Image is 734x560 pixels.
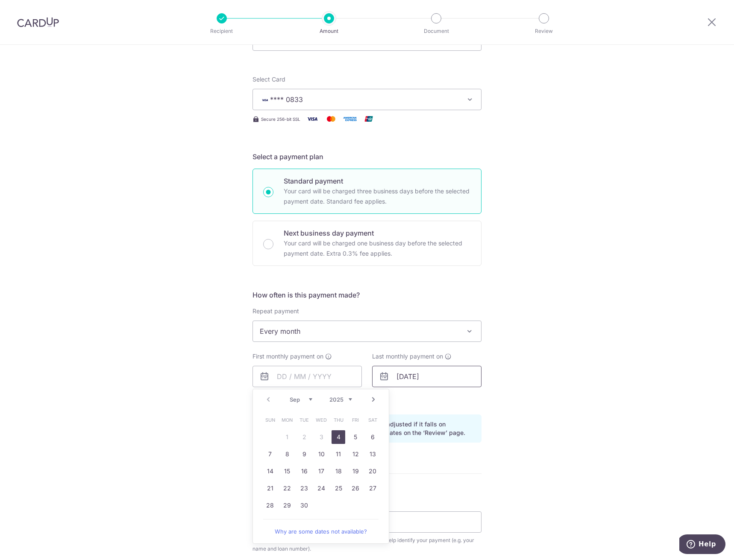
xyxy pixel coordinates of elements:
span: Last monthly payment on [372,352,443,361]
img: Visa [304,114,321,124]
a: 10 [314,447,328,461]
a: 12 [349,447,362,461]
a: Why are some dates not available? [263,523,379,540]
a: 28 [263,499,277,512]
span: Tuesday [297,413,311,427]
a: 13 [366,447,379,461]
span: Every month [252,321,482,342]
a: 26 [349,481,362,495]
a: 5 [349,430,362,444]
span: Saturday [366,413,379,427]
img: CardUp [17,17,59,27]
a: 23 [297,481,311,495]
img: Union Pay [360,114,377,124]
a: 6 [366,430,379,444]
span: Secure 256-bit SSL [261,116,300,122]
a: Next [368,394,379,405]
p: Review [512,27,575,35]
span: Thursday [332,413,345,427]
a: 24 [314,481,328,495]
a: 14 [263,464,277,478]
img: VISA [260,97,270,103]
p: Amount [297,27,361,35]
span: Friday [349,413,362,427]
label: Repeat payment [252,307,299,315]
a: 22 [280,481,294,495]
span: First monthly payment on [252,352,323,361]
h5: How often is this payment made? [252,290,482,300]
a: 8 [280,447,294,461]
a: 9 [297,447,311,461]
a: 16 [297,464,311,478]
p: Standard payment [284,176,471,186]
span: Sunday [263,413,277,427]
a: 15 [280,464,294,478]
a: 7 [263,447,277,461]
span: Wednesday [314,413,328,427]
a: 30 [297,499,311,512]
span: Monday [280,413,294,427]
p: Your card will be charged one business day before the selected payment date. Extra 0.3% fee applies. [284,238,471,259]
img: American Express [341,114,358,124]
p: Document [405,27,468,35]
a: 18 [332,464,345,478]
iframe: Opens a widget where you can find more information [679,534,725,556]
p: Recipient [190,27,253,35]
input: DD / MM / YYYY [252,366,362,387]
a: 20 [366,464,379,478]
a: 25 [332,481,345,495]
a: 21 [263,481,277,495]
img: Mastercard [323,114,340,124]
input: DD / MM / YYYY [372,366,482,387]
a: 29 [280,499,294,512]
a: 27 [366,481,379,495]
a: 11 [332,447,345,461]
a: 19 [349,464,362,478]
a: 4 [332,430,345,444]
span: translation missing: en.payables.payment_networks.credit_card.summary.labels.select_card [252,76,285,83]
span: Every month [253,321,481,341]
p: Your card will be charged three business days before the selected payment date. Standard fee appl... [284,186,471,207]
a: 17 [314,464,328,478]
h5: Select a payment plan [252,152,482,162]
div: This will be to help identify your payment (e.g. your name and loan number). [252,536,482,553]
p: Next business day payment [284,228,471,238]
